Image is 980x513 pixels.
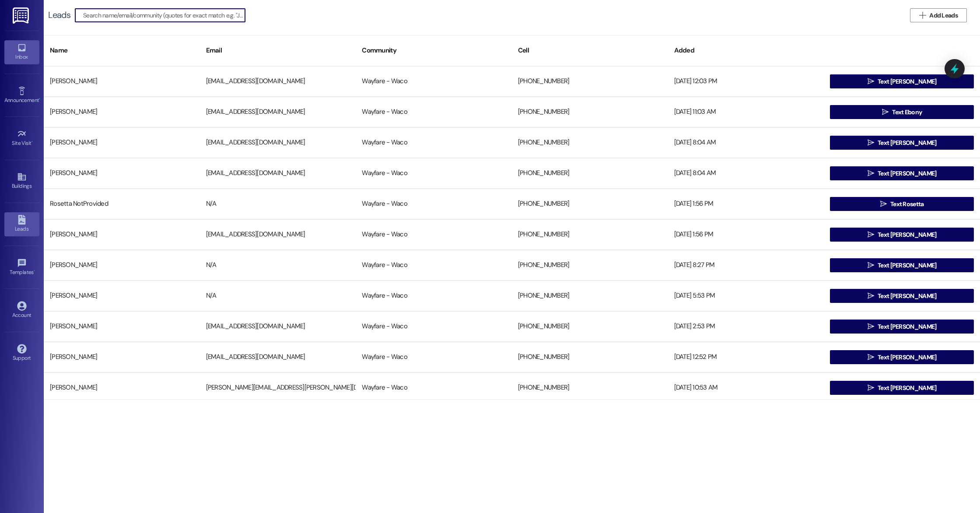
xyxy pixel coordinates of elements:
[830,289,974,303] button: Text [PERSON_NAME]
[34,268,35,274] span: •
[668,348,824,366] div: [DATE] 12:52 PM
[868,323,874,330] i: 
[868,262,874,269] i: 
[356,226,512,243] div: Wayfare - Waco
[200,379,356,397] div: [PERSON_NAME][EMAIL_ADDRESS][PERSON_NAME][DOMAIN_NAME]
[44,226,200,243] div: [PERSON_NAME]
[882,109,889,116] i: 
[512,348,668,366] div: [PHONE_NUMBER]
[356,348,512,366] div: Wayfare - Waco
[512,256,668,274] div: [PHONE_NUMBER]
[830,105,974,119] button: Text Ebony
[868,231,874,238] i: 
[830,166,974,180] button: Text [PERSON_NAME]
[356,103,512,121] div: Wayfare - Waco
[356,318,512,335] div: Wayfare - Waco
[512,195,668,213] div: [PHONE_NUMBER]
[668,73,824,90] div: [DATE] 12:03 PM
[868,292,874,299] i: 
[356,134,512,151] div: Wayfare - Waco
[200,73,356,90] div: [EMAIL_ADDRESS][DOMAIN_NAME]
[668,226,824,243] div: [DATE] 1:56 PM
[512,165,668,182] div: [PHONE_NUMBER]
[4,126,39,150] a: Site Visit •
[44,134,200,151] div: [PERSON_NAME]
[356,195,512,213] div: Wayfare - Waco
[830,350,974,364] button: Text [PERSON_NAME]
[878,169,936,178] span: Text [PERSON_NAME]
[44,103,200,121] div: [PERSON_NAME]
[44,379,200,397] div: [PERSON_NAME]
[356,379,512,397] div: Wayfare - Waco
[868,78,874,85] i: 
[512,40,668,61] div: Cell
[830,197,974,211] button: Text Rosetta
[878,77,936,86] span: Text [PERSON_NAME]
[868,170,874,177] i: 
[200,348,356,366] div: [EMAIL_ADDRESS][DOMAIN_NAME]
[44,195,200,213] div: Rosetta NotProvided
[878,230,936,239] span: Text [PERSON_NAME]
[868,384,874,391] i: 
[512,103,668,121] div: [PHONE_NUMBER]
[830,320,974,334] button: Text [PERSON_NAME]
[512,134,668,151] div: [PHONE_NUMBER]
[830,258,974,272] button: Text [PERSON_NAME]
[878,383,936,393] span: Text [PERSON_NAME]
[44,165,200,182] div: [PERSON_NAME]
[878,353,936,362] span: Text [PERSON_NAME]
[39,96,40,102] span: •
[356,165,512,182] div: Wayfare - Waco
[830,74,974,88] button: Text [PERSON_NAME]
[668,287,824,305] div: [DATE] 5:53 PM
[929,11,958,20] span: Add Leads
[830,381,974,395] button: Text [PERSON_NAME]
[4,212,39,236] a: Leads
[868,139,874,146] i: 
[668,195,824,213] div: [DATE] 1:56 PM
[512,318,668,335] div: [PHONE_NUMBER]
[44,40,200,61] div: Name
[200,134,356,151] div: [EMAIL_ADDRESS][DOMAIN_NAME]
[668,379,824,397] div: [DATE] 10:53 AM
[4,169,39,193] a: Buildings
[878,261,936,270] span: Text [PERSON_NAME]
[878,322,936,331] span: Text [PERSON_NAME]
[200,103,356,121] div: [EMAIL_ADDRESS][DOMAIN_NAME]
[919,12,926,19] i: 
[830,136,974,150] button: Text [PERSON_NAME]
[910,8,967,22] button: Add Leads
[668,134,824,151] div: [DATE] 8:04 AM
[356,256,512,274] div: Wayfare - Waco
[878,138,936,148] span: Text [PERSON_NAME]
[31,139,33,145] span: •
[892,108,922,117] span: Text Ebony
[44,287,200,305] div: [PERSON_NAME]
[890,200,924,209] span: Text Rosetta
[4,40,39,64] a: Inbox
[356,73,512,90] div: Wayfare - Waco
[512,226,668,243] div: [PHONE_NUMBER]
[4,256,39,279] a: Templates •
[668,318,824,335] div: [DATE] 2:53 PM
[880,200,887,207] i: 
[512,287,668,305] div: [PHONE_NUMBER]
[200,226,356,243] div: [EMAIL_ADDRESS][DOMAIN_NAME]
[83,9,245,21] input: Search name/email/community (quotes for exact match e.g. "John Smith")
[200,256,356,274] div: N/A
[44,256,200,274] div: [PERSON_NAME]
[668,40,824,61] div: Added
[668,103,824,121] div: [DATE] 11:03 AM
[868,354,874,361] i: 
[44,318,200,335] div: [PERSON_NAME]
[878,292,936,301] span: Text [PERSON_NAME]
[44,348,200,366] div: [PERSON_NAME]
[668,256,824,274] div: [DATE] 8:27 PM
[200,287,356,305] div: N/A
[200,318,356,335] div: [EMAIL_ADDRESS][DOMAIN_NAME]
[44,73,200,90] div: [PERSON_NAME]
[512,379,668,397] div: [PHONE_NUMBER]
[4,341,39,365] a: Support
[200,165,356,182] div: [EMAIL_ADDRESS][DOMAIN_NAME]
[668,165,824,182] div: [DATE] 8:04 AM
